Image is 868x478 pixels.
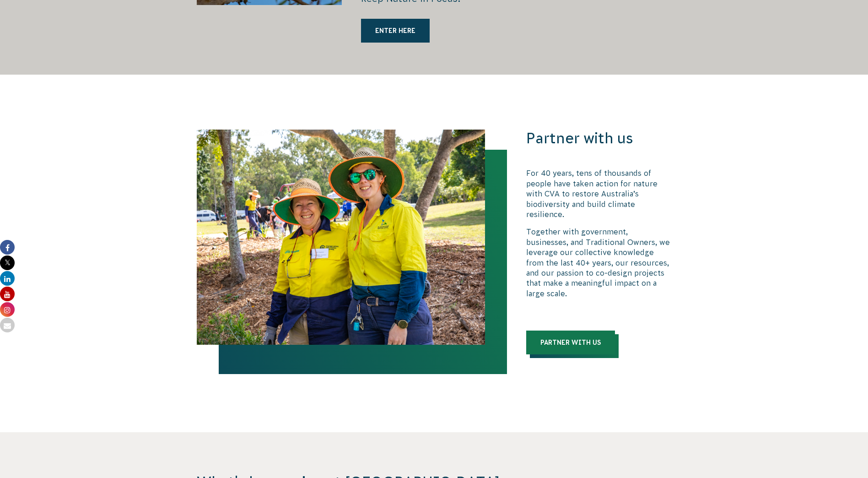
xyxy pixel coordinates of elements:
p: Keep up to date with all the conservation projects you can participate in. [10,36,858,47]
p: For 40 years, tens of thousands of people have taken action for nature with CVA to restore Austra... [526,168,672,219]
button: Subscribe [10,52,858,69]
a: ENTER HERE [361,19,430,43]
h3: Partner with us [526,130,672,147]
span: Subscribe to our newsletter [10,11,167,25]
p: Together with government, businesses, and Traditional Owners, we leverage our collective knowledg... [526,227,672,299]
a: Partner with us [526,331,615,354]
